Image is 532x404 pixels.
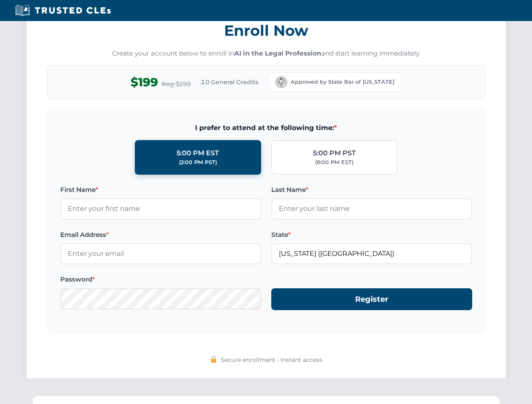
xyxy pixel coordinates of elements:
[221,355,322,364] span: Secure enrollment • Instant access
[176,148,219,159] div: 5:00 PM EST
[315,158,353,167] div: (8:00 PM EST)
[47,49,486,58] p: Create your account below to enroll in and start learning immediately.
[271,198,472,219] input: Enter your last name
[271,243,472,264] input: California (CA)
[234,49,321,57] strong: AI in the Legal Profession
[60,198,261,219] input: Enter your first name
[313,148,356,159] div: 5:00 PM PST
[60,243,261,264] input: Enter your email
[271,185,472,195] label: Last Name
[291,78,394,86] span: Approved by State Bar of [US_STATE]
[275,76,287,88] img: California Bar
[201,77,258,87] span: 2.0 General Credits
[271,230,472,240] label: State
[60,274,261,284] label: Password
[179,158,217,167] div: (2:00 PM PST)
[161,79,191,89] span: Reg $299
[210,356,217,363] img: 🔒
[131,73,158,92] span: $199
[271,288,472,311] button: Register
[60,185,261,195] label: First Name
[60,122,472,133] span: I prefer to attend at the following time:
[47,17,486,44] h3: Enroll Now
[60,230,261,240] label: Email Address
[13,4,113,17] img: Trusted CLEs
